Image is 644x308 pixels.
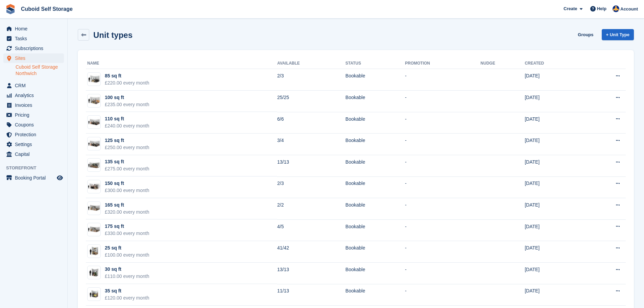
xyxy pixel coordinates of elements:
[105,252,149,259] div: £100.00 every month
[277,134,345,155] td: 3/4
[345,176,405,198] td: Bookable
[525,134,583,155] td: [DATE]
[105,115,149,122] div: 110 sq ft
[525,91,583,112] td: [DATE]
[15,140,55,149] span: Settings
[15,34,55,43] span: Tasks
[564,5,577,12] span: Create
[597,5,606,12] span: Help
[525,112,583,134] td: [DATE]
[3,81,64,90] a: menu
[15,130,55,139] span: Protection
[15,24,55,33] span: Home
[345,241,405,263] td: Bookable
[345,198,405,220] td: Bookable
[277,176,345,198] td: 2/3
[620,6,638,13] span: Account
[88,117,100,127] img: 125-sqft-unit.jpg
[88,289,100,299] img: 35-sqft-unit.jpg
[105,273,149,280] div: £110.00 every month
[277,155,345,177] td: 13/13
[86,58,277,69] th: Name
[15,91,55,100] span: Analytics
[525,219,583,241] td: [DATE]
[18,3,75,15] a: Cuboid Self Storage
[15,53,55,63] span: Sites
[105,79,149,87] div: £220.00 every month
[405,58,480,69] th: Promotion
[105,144,149,151] div: £250.00 every month
[277,69,345,91] td: 2/3
[3,140,64,149] a: menu
[88,182,100,192] img: 150.jpg
[93,30,133,40] h2: Unit types
[405,91,480,112] td: -
[525,198,583,220] td: [DATE]
[277,241,345,263] td: 41/42
[15,120,55,129] span: Coupons
[6,165,67,171] span: Storefront
[575,29,596,40] a: Groups
[345,91,405,112] td: Bookable
[405,263,480,284] td: -
[105,158,149,165] div: 135 sq ft
[277,91,345,112] td: 25/25
[602,29,634,40] a: + Unit Type
[16,64,64,77] a: Cuboid Self Storage Northwich
[405,69,480,91] td: -
[277,263,345,284] td: 13/13
[15,149,55,159] span: Capital
[88,139,100,149] img: 125-sqft-unit.jpg
[15,81,55,90] span: CRM
[405,134,480,155] td: -
[277,198,345,220] td: 2/2
[345,58,405,69] th: Status
[105,230,149,237] div: £330.00 every month
[105,287,149,294] div: 35 sq ft
[3,120,64,129] a: menu
[3,110,64,120] a: menu
[3,173,64,183] a: menu
[525,241,583,263] td: [DATE]
[15,173,55,183] span: Booking Portal
[3,34,64,43] a: menu
[525,284,583,306] td: [DATE]
[105,72,149,79] div: 85 sq ft
[88,74,100,84] img: 75-sqft-unit.jpg
[3,149,64,159] a: menu
[525,58,583,69] th: Created
[525,176,583,198] td: [DATE]
[405,176,480,198] td: -
[480,58,525,69] th: Nudge
[405,241,480,263] td: -
[88,96,100,105] img: 100-sqft-unit.jpg
[345,284,405,306] td: Bookable
[105,122,149,129] div: £240.00 every month
[105,101,149,108] div: £235.00 every month
[105,187,149,194] div: £300.00 every month
[405,284,480,306] td: -
[105,223,149,230] div: 175 sq ft
[3,91,64,100] a: menu
[15,110,55,120] span: Pricing
[105,202,149,209] div: 165 sq ft
[345,155,405,177] td: Bookable
[105,266,149,273] div: 30 sq ft
[405,155,480,177] td: -
[5,4,16,14] img: stora-icon-8386f47178a22dfd0bd8f6a31ec36ba5ce8667c1dd55bd0f319d3a0aa187defe.svg
[88,246,100,256] img: 25-sqft-unit.jpg
[105,180,149,187] div: 150 sq ft
[405,219,480,241] td: -
[88,160,100,170] img: 135-sqft-unit.jpg
[3,44,64,53] a: menu
[105,209,149,216] div: £320.00 every month
[105,244,149,252] div: 25 sq ft
[345,219,405,241] td: Bookable
[88,225,100,235] img: 175-sqft-unit.jpg
[345,134,405,155] td: Bookable
[3,130,64,139] a: menu
[105,137,149,144] div: 125 sq ft
[15,100,55,110] span: Invoices
[105,165,149,172] div: £275.00 every month
[56,174,64,182] a: Preview store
